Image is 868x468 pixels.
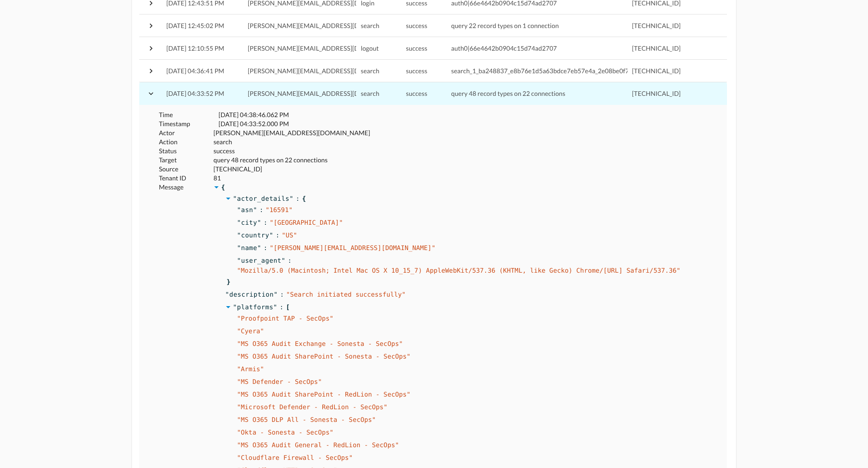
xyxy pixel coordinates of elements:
span: user_agent [241,256,281,266]
span: " 16591 " [265,207,292,214]
span: [TECHNICAL_ID] [632,67,681,75]
span: [PERSON_NAME][EMAIL_ADDRESS][DOMAIN_NAME] [248,67,405,75]
span: query 48 record types on 22 connections [451,90,565,97]
p: Target [159,154,208,165]
p: [DATE] 04:36:41 PM [166,66,224,76]
span: success [406,22,427,29]
p: Status [159,145,208,156]
span: success [213,147,235,155]
span: search_1_ba248837_e8b76e1d5a63bdce7eb57e4a_2e08be0f7245c3e3 [451,67,654,75]
span: " [PERSON_NAME][EMAIL_ADDRESS][DOMAIN_NAME] " [269,245,435,252]
span: " [274,304,278,311]
span: [TECHNICAL_ID] [632,90,681,97]
p: [DATE] 12:10:55 PM [166,44,224,53]
span: 81 [213,174,221,182]
span: success [406,44,427,52]
span: " Cloudflare Firewall - SecOps " [237,454,353,462]
span: " [289,195,293,203]
p: Source [159,163,208,174]
p: Tenant ID [159,172,208,183]
span: name [241,243,257,253]
span: city [241,218,257,228]
span: } [225,277,231,287]
span: " MS O365 Audit SharePoint - RedLion - SecOps " [237,391,410,398]
span: " [GEOGRAPHIC_DATA] " [269,219,343,227]
span: query 22 record types on 1 connection [451,22,559,29]
span: " [257,219,261,227]
span: search [361,67,379,75]
span: asn [241,205,253,215]
span: logout [361,44,379,52]
span: query 48 record types on 22 connections [213,156,327,164]
span: " MS Defender - SecOps " [237,378,322,386]
p: Actor [159,127,208,137]
span: search [361,90,379,97]
span: " MS O365 Audit General - RedLion - SecOps " [237,442,399,449]
span: " [225,291,229,298]
span: : [264,243,268,253]
span: [PERSON_NAME][EMAIL_ADDRESS][DOMAIN_NAME] [248,90,405,97]
span: " Okta - Sonesta - SecOps " [237,429,333,436]
span: " US " [282,232,297,239]
p: [DATE] 04:38:46.062 PM [219,110,289,119]
span: : [280,303,284,312]
span: country [241,231,269,241]
span: " [233,195,237,203]
span: " MS O365 Audit SharePoint - Sonesta - SecOps " [237,353,410,360]
span: " [269,232,274,239]
span: : [288,256,292,266]
span: actor_details [237,195,289,203]
span: { [221,183,225,193]
span: [TECHNICAL_ID] [632,44,681,52]
span: : [276,231,280,241]
span: success [406,90,427,97]
span: " [237,219,241,227]
span: search [361,22,379,29]
span: platforms [237,304,273,311]
span: [TECHNICAL_ID] [632,22,681,29]
span: " Armis " [237,366,264,373]
span: " Proofpoint TAP - SecOps " [237,315,333,322]
span: " [274,291,278,298]
span: { [302,194,306,204]
span: " [257,245,261,252]
span: : [280,290,284,300]
span: [ [286,303,290,312]
span: [PERSON_NAME][EMAIL_ADDRESS][DOMAIN_NAME] [213,129,370,137]
span: search [213,138,232,146]
span: " [233,304,237,311]
span: : [264,218,268,228]
p: [DATE] 12:45:02 PM [166,21,224,30]
span: " Search initiated successfully " [286,291,406,298]
span: " Mozilla/5.0 (Macintosh; Intel Mac OS X 10_15_7) AppleWebKit/537.36 (KHTML, like Gecko) Chrome/[... [237,267,680,274]
span: description [229,290,274,300]
span: " Microsoft Defender - RedLion - SecOps " [237,404,387,411]
span: auth0|66e4642b0904c15d74ad2707 [451,44,557,52]
span: : [259,205,264,215]
span: [PERSON_NAME][EMAIL_ADDRESS][DOMAIN_NAME] [248,44,405,52]
span: " [253,207,257,214]
span: " [237,207,241,214]
p: [DATE] 04:33:52.000 PM [219,119,289,128]
p: Timestamp [159,118,213,128]
span: " MS O365 DLP All - Sonesta - SecOps " [237,416,376,424]
span: " Cyera " [237,328,264,335]
p: Time [159,109,213,119]
span: [TECHNICAL_ID] [213,165,262,173]
p: Action [159,136,208,147]
p: [DATE] 04:33:52 PM [166,89,224,98]
span: " [282,257,286,265]
span: " [237,257,241,265]
span: " MS O365 Audit Exchange - Sonesta - SecOps " [237,340,403,348]
span: " [237,245,241,252]
span: [PERSON_NAME][EMAIL_ADDRESS][DOMAIN_NAME] [248,22,405,29]
span: " [237,232,241,239]
span: success [406,67,427,75]
span: : [296,194,300,204]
